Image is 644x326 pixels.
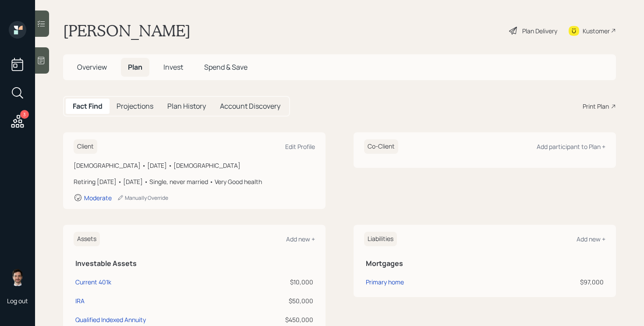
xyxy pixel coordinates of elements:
[75,315,146,324] div: Qualified Indexed Annuity
[117,194,168,202] div: Manually Override
[583,26,610,35] div: Kustomer
[285,142,315,151] div: Edit Profile
[537,142,605,151] div: Add participant to Plan +
[364,139,398,154] h6: Co-Client
[583,102,609,111] div: Print Plan
[244,296,313,305] div: $50,000
[73,102,103,110] h5: Fact Find
[75,259,313,268] h5: Investable Assets
[84,194,112,202] div: Moderate
[163,62,183,72] span: Invest
[364,232,397,246] h6: Liabilities
[74,139,97,154] h6: Client
[286,235,315,243] div: Add new +
[63,21,191,40] h1: [PERSON_NAME]
[366,259,604,268] h5: Mortgages
[577,235,605,243] div: Add new +
[167,102,206,110] h5: Plan History
[117,102,153,110] h5: Projections
[512,277,604,287] div: $97,000
[20,110,29,119] div: 3
[522,26,557,35] div: Plan Delivery
[220,102,280,110] h5: Account Discovery
[9,269,26,286] img: jonah-coleman-headshot.png
[77,62,107,72] span: Overview
[7,297,28,305] div: Log out
[204,62,248,72] span: Spend & Save
[75,296,85,305] div: IRA
[74,161,315,170] div: [DEMOGRAPHIC_DATA] • [DATE] • [DEMOGRAPHIC_DATA]
[74,177,315,186] div: Retiring [DATE] • [DATE] • Single, never married • Very Good health
[128,62,142,72] span: Plan
[244,315,313,324] div: $450,000
[75,277,111,287] div: Current 401k
[366,277,404,287] div: Primary home
[74,232,100,246] h6: Assets
[244,277,313,287] div: $10,000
